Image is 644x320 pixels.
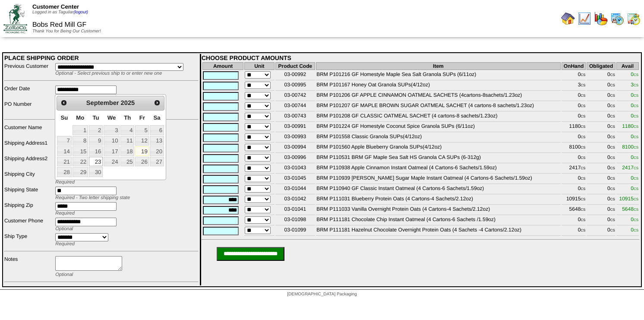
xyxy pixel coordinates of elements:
[587,143,615,153] td: 0
[587,92,615,101] td: 0
[202,54,640,61] div: CHOOSE PRODUCT AMOUNTS
[55,180,75,185] span: Required
[121,100,135,107] span: 2025
[316,143,561,153] td: BRM P101560 Apple Blueberry Granola SUPs(4/12oz)
[275,133,316,143] td: 03-00993
[104,146,120,156] a: 17
[634,187,638,191] span: CS
[60,99,67,106] span: Prev
[627,12,641,25] img: calendarinout.gif
[581,208,585,212] span: CS
[89,125,103,135] a: 2
[73,146,88,156] a: 15
[581,166,585,170] span: CS
[57,157,71,166] a: 21
[622,206,638,212] span: 5648
[58,97,69,108] a: Prev
[610,208,615,212] span: CS
[154,99,161,106] span: Next
[32,29,101,34] span: Thank You for Being Our Customer!
[61,114,68,121] span: Sunday
[562,195,586,205] td: 10915
[316,92,561,101] td: BRM P101206 GF APPLE CINNAMON OATMEAL SACHETS (4cartons-8sachets/1.23oz)
[4,217,54,232] td: Customer Phone
[587,226,615,236] td: 0
[561,12,575,25] img: home.gif
[581,94,585,98] span: CS
[73,167,88,177] a: 29
[4,233,54,247] td: Ship Type
[562,133,586,143] td: 0
[73,10,88,15] a: (logout)
[55,71,162,76] span: Optional - Select previous ship to or enter new one
[32,21,86,29] span: Bobs Red Mill GF
[76,114,84,121] span: Monday
[4,256,54,278] td: Notes
[4,85,54,100] td: Order Date
[316,102,561,111] td: BRM P101207 GF MAPLE BROWN SUGAR OATMEAL SACHET (4 cartons-8 sachets/1.23oz)
[4,186,54,201] td: Shipping State
[616,62,639,70] th: Avail
[316,195,561,205] td: BRM P111031 Blueberry Protein Oats (4 Cartons-4 Sachets/2.12oz)
[610,166,615,170] span: CS
[275,206,316,215] td: 03-01041
[3,4,27,33] img: ZoRoCo_Logo(Green%26Foil)%20jpg.webp
[634,146,638,149] span: CS
[275,102,316,111] td: 03-00744
[581,125,585,129] span: CS
[610,114,615,118] span: CS
[4,155,54,170] td: Shipping Address2
[562,102,586,111] td: 0
[581,187,585,191] span: CS
[634,73,638,77] span: CS
[150,125,164,135] a: 6
[120,136,134,146] a: 11
[631,154,638,160] span: 0
[562,164,586,174] td: 2417
[275,154,316,163] td: 03-00996
[139,114,145,121] span: Friday
[631,216,638,222] span: 0
[610,187,615,191] span: CS
[104,157,120,166] a: 24
[316,154,561,163] td: BRM P110531 BRM GF Maple Sea Salt HS Granola CA SUPs (6-312g)
[275,174,316,184] td: 03-01045
[634,94,638,98] span: CS
[587,154,615,163] td: 0
[275,112,316,122] td: 03-00743
[594,12,608,25] img: graph.gif
[316,164,561,174] td: BRM P110938 Apple Cinnamon Instant Oatmeal (4 Cartons-6 Sachets/1.59oz)
[275,92,316,101] td: 03-00742
[4,202,54,216] td: Shipping Zip
[4,171,54,185] td: Shipping City
[107,114,116,121] span: Wednesday
[587,123,615,132] td: 0
[634,135,638,139] span: CS
[631,71,638,77] span: 0
[4,63,54,76] td: Previous Customer
[610,104,615,108] span: CS
[244,62,274,70] th: Unit
[316,226,561,236] td: BRM P111181 Hazelnut Chocolate Overnight Protein Oats (4 Sachets -4 Cartons/2.12oz)
[55,241,75,247] span: Required
[275,143,316,153] td: 03-00994
[587,164,615,174] td: 0
[55,226,73,231] span: Optional
[610,12,624,25] img: calendarprod.gif
[562,216,586,225] td: 0
[104,136,120,146] a: 10
[634,197,638,201] span: CS
[73,125,88,135] a: 1
[275,81,316,91] td: 03-00995
[634,114,638,118] span: CS
[634,228,638,232] span: CS
[581,135,585,139] span: CS
[610,135,615,139] span: CS
[150,146,164,156] a: 20
[562,71,586,80] td: 0
[287,292,357,297] span: [DEMOGRAPHIC_DATA] Packaging
[57,146,71,156] a: 14
[581,114,585,118] span: CS
[316,133,561,143] td: BRM P101558 Classic Granola SUPs(4/12oz)
[562,185,586,194] td: 0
